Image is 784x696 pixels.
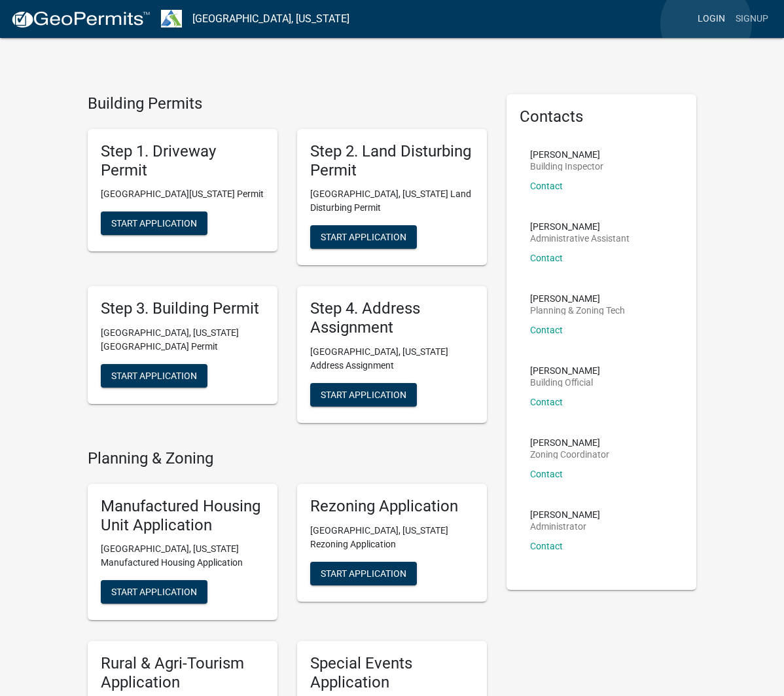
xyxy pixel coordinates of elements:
button: Start Application [310,225,417,249]
p: [PERSON_NAME] [530,366,600,375]
h5: Step 1. Driveway Permit [101,142,264,180]
button: Start Application [101,364,207,388]
p: [GEOGRAPHIC_DATA], [US_STATE] Manufactured Housing Application [101,542,264,570]
p: [GEOGRAPHIC_DATA], [US_STATE] Rezoning Application [310,524,474,551]
h5: Manufactured Housing Unit Application [101,497,264,535]
span: Start Application [111,218,197,229]
h5: Step 2. Land Disturbing Permit [310,142,474,180]
p: [PERSON_NAME] [530,222,630,231]
h5: Rezoning Application [310,497,474,516]
span: Start Application [111,587,197,597]
p: [GEOGRAPHIC_DATA], [US_STATE] Land Disturbing Permit [310,187,474,215]
p: [PERSON_NAME] [530,438,609,447]
p: [PERSON_NAME] [530,294,625,303]
button: Start Application [101,580,207,604]
p: [PERSON_NAME] [530,510,600,519]
a: Contact [530,181,563,191]
button: Start Application [310,383,417,407]
p: Planning & Zoning Tech [530,306,625,315]
p: Building Official [530,378,600,387]
span: Start Application [321,389,406,399]
h5: Rural & Agri-Tourism Application [101,654,264,692]
p: Building Inspector [530,162,603,171]
p: Zoning Coordinator [530,450,609,459]
p: [GEOGRAPHIC_DATA], [US_STATE] Address Assignment [310,345,474,373]
p: [PERSON_NAME] [530,150,603,159]
p: [GEOGRAPHIC_DATA][US_STATE] Permit [101,187,264,201]
a: Contact [530,541,563,551]
a: Contact [530,325,563,335]
a: Contact [530,253,563,263]
h5: Step 3. Building Permit [101,299,264,318]
p: Administrative Assistant [530,234,630,243]
h5: Step 4. Address Assignment [310,299,474,337]
a: Login [692,7,730,31]
a: Signup [730,7,774,31]
h4: Building Permits [88,94,487,113]
img: Troup County, Georgia [161,10,182,27]
button: Start Application [101,211,207,235]
a: [GEOGRAPHIC_DATA], [US_STATE] [192,8,349,30]
h5: Contacts [520,107,683,126]
span: Start Application [111,371,197,381]
p: [GEOGRAPHIC_DATA], [US_STATE][GEOGRAPHIC_DATA] Permit [101,326,264,354]
a: Contact [530,469,563,479]
span: Start Application [321,568,406,578]
h4: Planning & Zoning [88,449,487,468]
a: Contact [530,397,563,407]
p: Administrator [530,522,600,531]
h5: Special Events Application [310,654,474,692]
button: Start Application [310,562,417,585]
span: Start Application [321,232,406,242]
